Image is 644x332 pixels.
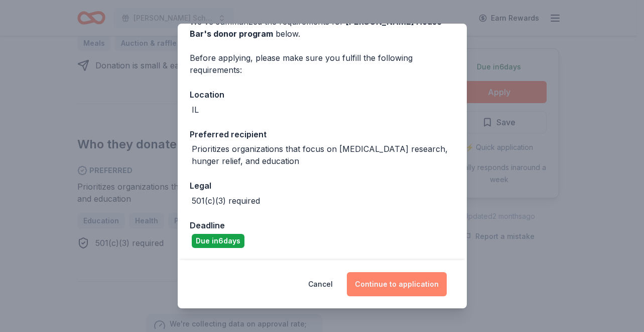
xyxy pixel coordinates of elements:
div: Before applying, please make sure you fulfill the following requirements: [190,52,455,76]
div: Deadline [190,219,455,232]
div: IL [192,104,199,116]
div: Due in 6 days [192,234,244,248]
div: We've summarized the requirements for below. [190,16,455,40]
button: Continue to application [347,272,447,296]
div: Legal [190,179,455,192]
div: Preferred recipient [190,128,455,141]
div: Prioritizes organizations that focus on [MEDICAL_DATA] research, hunger relief, and education [192,143,455,167]
button: Cancel [308,272,333,296]
div: 501(c)(3) required [192,195,260,207]
div: Location [190,88,455,101]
